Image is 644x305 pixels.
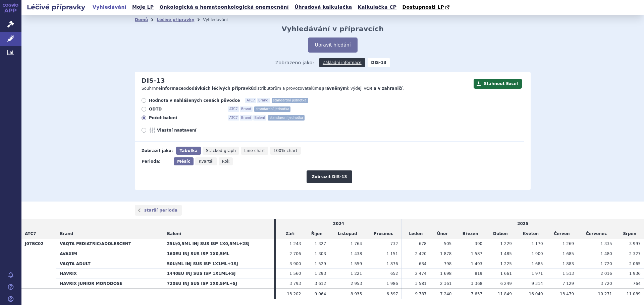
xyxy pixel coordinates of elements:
span: 1 876 [386,261,398,266]
td: Duben [486,229,515,239]
a: Úhradová kalkulačka [292,3,354,12]
span: 390 [475,241,482,246]
span: 3 720 [600,281,612,286]
span: 1 685 [562,251,574,256]
span: 100% chart [273,148,297,153]
span: 1 560 [289,271,301,276]
span: 3 581 [415,281,426,286]
span: 11 849 [498,292,512,296]
a: Vyhledávání [91,3,128,12]
span: 1 587 [471,251,482,256]
span: 7 129 [562,281,574,286]
span: ATC7 [245,98,256,103]
td: Prosinec [365,229,401,239]
span: 2 420 [415,251,426,256]
span: 1 900 [531,251,543,256]
td: Únor [430,229,455,239]
span: Brand [240,106,253,112]
span: 16 040 [529,292,543,296]
span: ATC7 [228,115,239,121]
span: 9 787 [415,292,426,296]
span: 1 513 [562,271,574,276]
span: Brand [257,98,270,103]
a: Onkologická a hematoonkologická onemocnění [157,3,291,12]
span: ATC7 [25,231,36,236]
span: 9 314 [531,281,543,286]
td: Listopad [329,229,365,239]
span: 3 997 [629,241,641,246]
span: 1 878 [440,251,451,256]
span: 2 953 [351,281,362,286]
td: Září [276,229,304,239]
span: Dostupnosti LP [402,4,444,10]
td: Srpen [615,229,644,239]
a: Domů [135,17,148,22]
span: 9 064 [315,292,326,296]
span: 1 493 [471,261,482,266]
th: HAVRIX [56,269,164,279]
span: 1 764 [351,241,362,246]
h2: Vyhledávání v přípravcích [282,25,384,33]
th: 50U/ML INJ SUS ISP 1X1ML+1SJ [164,259,274,269]
th: VAQTA ADULT [56,259,164,269]
span: ATC7 [228,106,239,112]
button: Upravit hledání [308,37,357,53]
span: standardní jednotka [254,106,290,112]
p: Souhrnné o distributorům a provozovatelům k výdeji v . [142,86,470,91]
span: 2 016 [600,271,612,276]
td: 2024 [276,219,401,229]
strong: ČR a v zahraničí [366,86,402,91]
span: 1 971 [531,271,543,276]
button: Stáhnout Excel [474,79,522,89]
strong: informace [161,86,184,91]
a: Dostupnosti LP [400,3,453,12]
button: Zobrazit DIS-13 [307,170,352,183]
span: Brand [60,231,73,236]
span: 7 240 [440,292,451,296]
span: 7 657 [471,292,482,296]
span: 3 612 [315,281,326,286]
th: 160EU INJ SUS ISP 1X0,5ML [164,249,274,259]
span: 1 221 [351,271,362,276]
td: Leden [401,229,430,239]
span: 819 [475,271,482,276]
span: 10 271 [598,292,612,296]
span: 2 474 [415,271,426,276]
strong: dodávkách léčivých přípravků [186,86,254,91]
td: 2025 [401,219,644,229]
span: Balení [253,115,266,121]
span: 798 [444,261,451,266]
td: Červen [546,229,578,239]
th: HAVRIX JUNIOR MONODOSE [56,279,164,289]
span: 6 397 [386,292,398,296]
span: 1 936 [629,271,641,276]
span: 11 089 [627,292,641,296]
span: 1 327 [315,241,326,246]
th: 720EU INJ SUS ISP 1X0,5ML+SJ [164,279,274,289]
span: 652 [390,271,398,276]
span: 2 065 [629,261,641,266]
span: 6 249 [500,281,512,286]
span: 1 229 [500,241,512,246]
span: 678 [419,241,427,246]
span: Měsíc [177,159,190,164]
span: 1 225 [500,261,512,266]
h2: DIS-13 [142,77,165,84]
span: Line chart [244,148,265,153]
span: 2 706 [289,251,301,256]
span: 505 [444,241,451,246]
span: 1 293 [315,271,326,276]
span: 732 [390,241,398,246]
span: 2 327 [629,251,641,256]
span: 634 [419,261,427,266]
li: Vyhledávání [203,15,236,25]
span: 3 793 [289,281,301,286]
span: 1 438 [351,251,362,256]
span: 1 485 [500,251,512,256]
td: Květen [515,229,546,239]
span: 13 479 [560,292,574,296]
a: Základní informace [319,58,365,67]
span: Vlastní nastavení [157,128,231,133]
span: 1 698 [440,271,451,276]
strong: oprávněným [319,86,347,91]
